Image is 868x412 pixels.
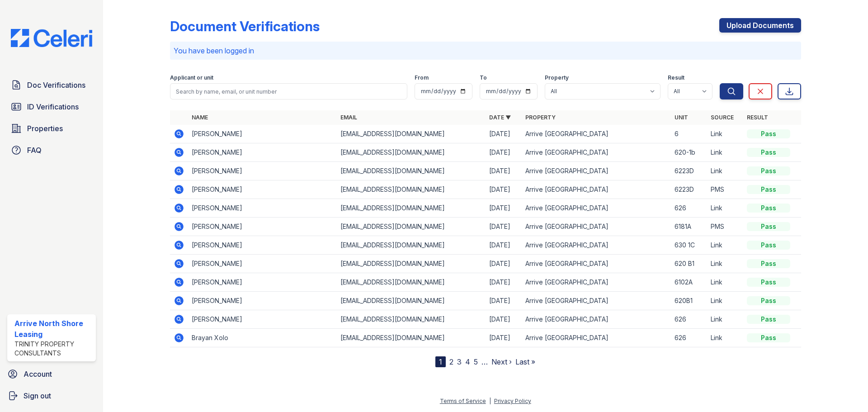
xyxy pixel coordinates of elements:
[415,74,429,81] label: From
[7,119,96,137] a: Properties
[747,241,790,250] div: Pass
[14,318,92,340] div: Arrive North Shore Leasing
[707,310,743,329] td: Link
[188,199,337,218] td: [PERSON_NAME]
[480,74,487,81] label: To
[747,114,768,121] a: Result
[522,125,670,143] td: Arrive [GEOGRAPHIC_DATA]
[747,204,790,213] div: Pass
[747,278,790,287] div: Pass
[671,162,707,180] td: 6223D
[449,357,453,366] a: 2
[671,310,707,329] td: 626
[188,292,337,310] td: [PERSON_NAME]
[707,329,743,347] td: Link
[486,236,522,255] td: [DATE]
[545,74,569,81] label: Property
[522,329,670,347] td: Arrive [GEOGRAPHIC_DATA]
[707,125,743,143] td: Link
[337,218,486,236] td: [EMAIL_ADDRESS][DOMAIN_NAME]
[675,114,688,121] a: Unit
[522,180,670,199] td: Arrive [GEOGRAPHIC_DATA]
[24,390,51,401] span: Sign out
[7,76,96,94] a: Doc Verifications
[707,292,743,310] td: Link
[27,123,63,134] span: Properties
[747,222,790,231] div: Pass
[188,143,337,162] td: [PERSON_NAME]
[522,162,670,180] td: Arrive [GEOGRAPHIC_DATA]
[671,218,707,236] td: 6181A
[188,162,337,180] td: [PERSON_NAME]
[747,185,790,194] div: Pass
[671,125,707,143] td: 6
[24,369,52,379] span: Account
[671,292,707,310] td: 620B1
[27,101,79,112] span: ID Verifications
[707,255,743,273] td: Link
[188,255,337,273] td: [PERSON_NAME]
[522,273,670,292] td: Arrive [GEOGRAPHIC_DATA]
[525,114,556,121] a: Property
[747,333,790,342] div: Pass
[522,143,670,162] td: Arrive [GEOGRAPHIC_DATA]
[337,273,486,292] td: [EMAIL_ADDRESS][DOMAIN_NAME]
[671,329,707,347] td: 626
[747,166,790,175] div: Pass
[170,18,320,34] div: Document Verifications
[522,199,670,218] td: Arrive [GEOGRAPHIC_DATA]
[337,180,486,199] td: [EMAIL_ADDRESS][DOMAIN_NAME]
[170,83,407,99] input: Search by name, email, or unit number
[671,255,707,273] td: 620 B1
[7,141,96,159] a: FAQ
[522,236,670,255] td: Arrive [GEOGRAPHIC_DATA]
[465,357,470,366] a: 4
[4,29,99,47] img: CE_Logo_Blue-a8612792a0a2168367f1c8372b55b34899dd931a85d93a1a3d3e32e68fde9ad4.png
[515,357,535,366] a: Last »
[522,292,670,310] td: Arrive [GEOGRAPHIC_DATA]
[707,218,743,236] td: PMS
[491,357,512,366] a: Next ›
[4,387,99,405] a: Sign out
[522,255,670,273] td: Arrive [GEOGRAPHIC_DATA]
[188,236,337,255] td: [PERSON_NAME]
[340,114,357,121] a: Email
[719,18,801,33] a: Upload Documents
[337,125,486,143] td: [EMAIL_ADDRESS][DOMAIN_NAME]
[522,218,670,236] td: Arrive [GEOGRAPHIC_DATA]
[481,356,488,367] span: …
[668,74,684,81] label: Result
[486,162,522,180] td: [DATE]
[671,199,707,218] td: 626
[188,329,337,347] td: Brayan Xolo
[522,310,670,329] td: Arrive [GEOGRAPHIC_DATA]
[747,296,790,305] div: Pass
[707,143,743,162] td: Link
[671,180,707,199] td: 6223D
[707,180,743,199] td: PMS
[707,162,743,180] td: Link
[747,148,790,157] div: Pass
[489,114,511,121] a: Date ▼
[170,74,213,81] label: Applicant or unit
[486,255,522,273] td: [DATE]
[27,145,42,156] span: FAQ
[486,310,522,329] td: [DATE]
[707,236,743,255] td: Link
[494,398,531,404] a: Privacy Policy
[486,180,522,199] td: [DATE]
[486,199,522,218] td: [DATE]
[830,376,859,403] iframe: chat widget
[747,259,790,268] div: Pass
[671,273,707,292] td: 6102A
[27,80,85,90] span: Doc Verifications
[4,365,99,383] a: Account
[474,357,478,366] a: 5
[707,199,743,218] td: Link
[337,143,486,162] td: [EMAIL_ADDRESS][DOMAIN_NAME]
[337,255,486,273] td: [EMAIL_ADDRESS][DOMAIN_NAME]
[486,125,522,143] td: [DATE]
[7,98,96,116] a: ID Verifications
[337,329,486,347] td: [EMAIL_ADDRESS][DOMAIN_NAME]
